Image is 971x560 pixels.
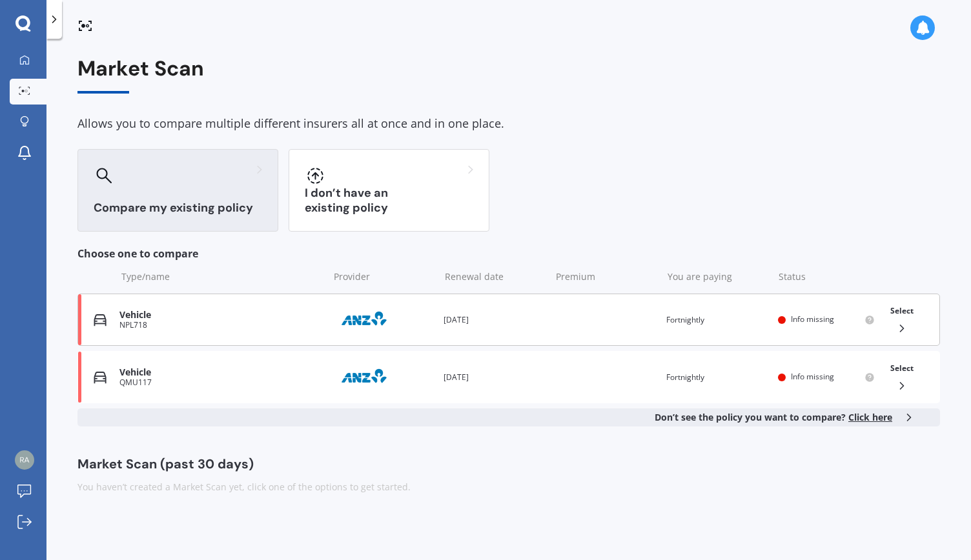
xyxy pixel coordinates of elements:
div: Allows you to compare multiple different insurers all at once and in one place. [77,114,940,134]
div: Vehicle [119,310,322,321]
div: [DATE] [444,371,545,384]
div: Premium [556,270,657,283]
img: Vehicle [94,314,107,326]
div: You haven’t created a Market Scan yet, click one of the options to get started. [77,481,940,494]
img: ANZ [332,308,396,332]
b: Don’t see the policy you want to compare? [655,411,892,424]
div: Provider [334,270,434,283]
div: Type/name [121,270,323,283]
img: 34bfa242b89743b7084dea00c6272db5 [15,450,34,470]
span: Select [890,305,914,316]
div: Vehicle [119,367,322,378]
img: Vehicle [94,371,107,384]
div: Market Scan (past 30 days) [77,457,940,470]
div: You are paying [668,270,768,283]
img: ANZ [332,365,396,390]
span: Info missing [791,371,834,382]
div: [DATE] [444,314,545,326]
div: Fortnightly [666,314,768,326]
div: Choose one to compare [77,247,940,260]
h3: I don’t have an existing policy [305,186,473,215]
span: Info missing [791,314,834,325]
div: QMU117 [119,378,322,387]
h3: Compare my existing policy [94,201,262,215]
div: Fortnightly [666,371,768,384]
span: Select [890,363,914,374]
div: Market Scan [77,57,940,94]
div: NPL718 [119,321,322,330]
span: Click here [848,411,892,423]
div: Renewal date [445,270,546,283]
div: Status [779,270,875,283]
